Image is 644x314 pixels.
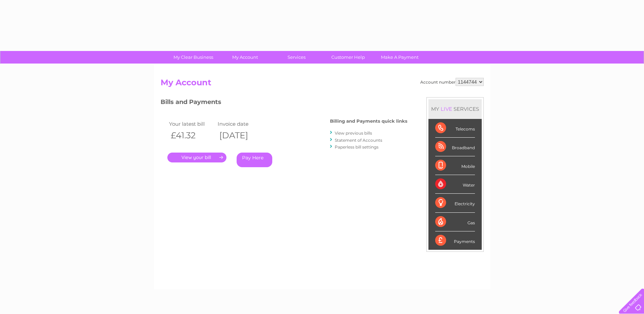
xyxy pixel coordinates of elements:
[335,138,382,143] a: Statement of Accounts
[167,128,216,142] th: £41.32
[161,78,484,91] h2: My Account
[320,51,376,64] a: Customer Help
[217,51,273,64] a: My Account
[335,130,372,136] a: View previous bills
[216,119,265,128] td: Invoice date
[330,119,407,124] h4: Billing and Payments quick links
[435,194,475,212] div: Electricity
[428,99,482,119] div: MY SERVICES
[161,97,407,109] h3: Bills and Payments
[439,106,454,112] div: LIVE
[435,119,475,138] div: Telecoms
[167,119,216,128] td: Your latest bill
[435,138,475,156] div: Broadband
[165,51,221,64] a: My Clear Business
[420,78,484,86] div: Account number
[435,213,475,231] div: Gas
[435,156,475,175] div: Mobile
[435,175,475,194] div: Water
[372,51,428,64] a: Make A Payment
[167,153,226,162] a: .
[435,231,475,250] div: Payments
[335,144,379,150] a: Paperless bill settings
[237,153,272,167] a: Pay Here
[269,51,325,64] a: Services
[216,128,265,142] th: [DATE]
